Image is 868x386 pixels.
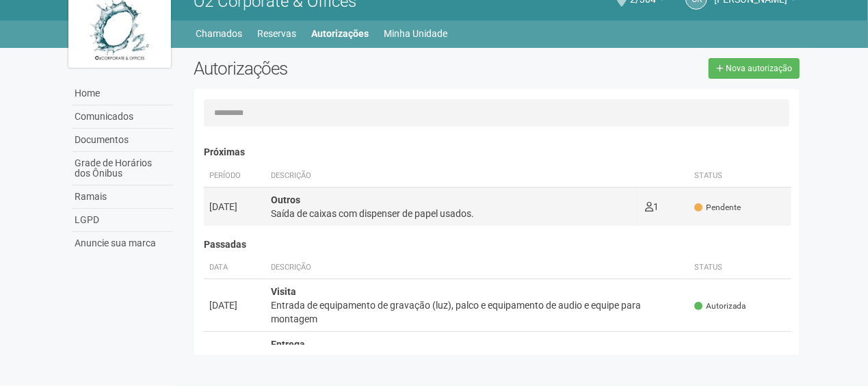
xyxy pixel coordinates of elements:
div: [DATE] [209,298,260,312]
a: Anuncie sua marca [72,232,173,255]
div: Entrada de equipamento de gravação (luz), palco e equipamento de audio e equipe para montagem [271,298,684,326]
th: Descrição [265,165,640,188]
th: Período [204,165,265,188]
a: LGPD [72,209,173,232]
a: Grade de Horários dos Ônibus [72,152,173,185]
a: Documentos [72,129,173,152]
h4: Próximas [204,147,792,157]
span: Nova autorização [726,64,792,73]
span: 1 [646,201,659,212]
h2: Autorizações [194,58,486,79]
th: Status [689,165,791,188]
th: Data [204,257,265,279]
a: Autorizações [312,24,369,43]
strong: Entrega [271,339,305,350]
span: Autorizada [694,300,746,312]
a: Home [72,82,173,105]
a: Minha Unidade [384,24,448,43]
h4: Passadas [204,240,792,250]
span: Pendente [694,202,741,214]
a: Reservas [258,24,297,43]
strong: Visita [271,286,296,297]
th: Descrição [265,257,689,279]
div: [DATE] [209,344,260,358]
a: Nova autorização [709,58,800,79]
div: Saída de caixas com dispenser de papel usados. [271,207,635,220]
div: [DATE] [209,200,260,214]
th: Status [689,257,791,279]
a: Chamados [196,24,243,43]
a: Comunicados [72,105,173,129]
a: Ramais [72,185,173,209]
strong: Outros [271,194,300,205]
